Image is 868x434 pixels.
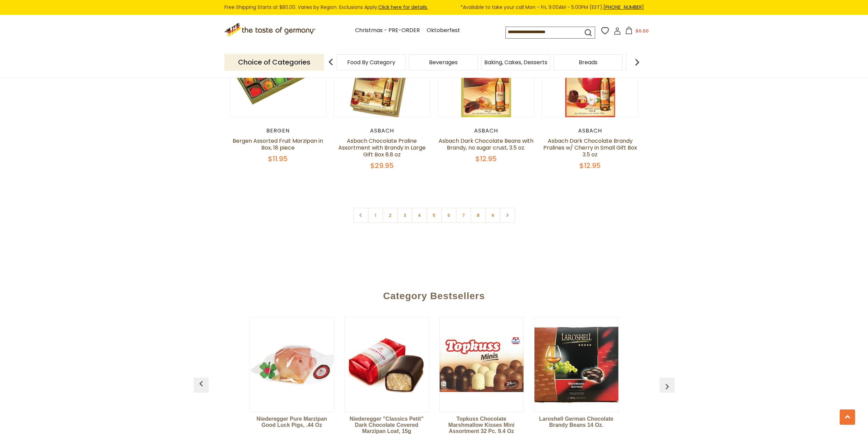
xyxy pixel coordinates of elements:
[456,208,471,223] a: 7
[439,137,533,152] a: Asbach Dark Chocolate Beans with Brandy, no sugar crust, 3.5 oz.
[470,208,486,223] a: 8
[542,127,639,134] div: Asbach
[368,208,383,223] a: 1
[196,378,207,389] img: previous arrow
[662,381,673,392] img: previous arrow
[224,54,324,71] p: Choice of Categories
[427,26,460,35] a: Oktoberfest
[347,60,395,65] a: Food By Category
[635,28,649,34] span: $0.00
[230,127,327,134] div: Bergen
[438,127,535,134] div: Asbach
[630,55,644,69] img: next arrow
[224,3,644,11] div: Free Shipping Starts at $80.00. Varies by Region. Exclusions Apply.
[355,26,420,35] a: Christmas - PRE-ORDER
[485,208,500,223] a: 9
[475,154,497,164] span: $12.95
[440,337,524,392] img: Topkuss Chocolate Marshmallow Kisses Mini Assortment 32 pc. 9.4 oz
[268,154,288,164] span: $11.95
[338,137,426,158] a: Asbach Chocolate Praline Assortment with Brandy in Large Gift Box 8.8 oz
[429,60,458,65] a: Beverages
[484,60,547,65] a: Baking, Cakes, Desserts
[412,208,427,223] a: 4
[324,55,338,69] img: previous arrow
[579,161,601,170] span: $12.95
[233,137,323,152] a: Bergen Assorted Fruit Marzipan in Box, 18 piece
[460,3,644,11] span: *Available to take your call Mon - Fri, 9:00AM - 5:00PM (EST).
[426,208,442,223] a: 5
[382,208,398,223] a: 2
[397,208,412,223] a: 3
[378,4,428,11] a: Click here for details.
[543,137,637,158] a: Asbach Dark Chocolate Brandy Pralines w/ Cherry in Small Gift Box 3.5 oz
[250,323,334,407] img: Niederegger Pure Marzipan Good Luck Pigs, .44 oz
[622,27,651,37] button: $0.00
[370,161,394,170] span: $29.95
[603,4,644,11] a: [PHONE_NUMBER]
[197,280,671,308] div: Category Bestsellers
[579,60,598,65] a: Breads
[345,335,429,395] img: Niederegger
[441,208,456,223] a: 6
[534,323,618,407] img: Laroshell German Chocolate Brandy Beans 14 oz.
[334,127,431,134] div: Asbach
